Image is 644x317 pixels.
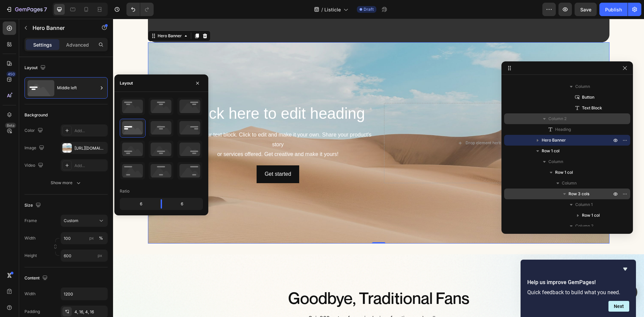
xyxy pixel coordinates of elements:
span: Custom [64,218,78,224]
button: 7 [3,3,50,16]
iframe: To enrich screen reader interactions, please activate Accessibility in Grammarly extension settings [113,19,644,317]
label: Frame [24,218,37,224]
span: Column 2 [575,223,593,229]
span: / [321,6,323,13]
div: Ratio [120,188,129,194]
div: Publish [605,6,622,13]
div: Color [24,126,44,135]
span: Text Block [582,105,602,111]
button: % [88,234,96,242]
label: Width [24,235,36,241]
div: Width [24,291,36,297]
div: Image [24,144,46,153]
p: Settings [33,41,52,48]
button: Save [575,3,597,16]
span: Column 1 [575,201,593,208]
span: px [98,253,102,258]
span: Button [582,94,594,101]
span: Column 2 [548,115,567,122]
span: Column [548,158,563,165]
button: Get started [144,147,186,164]
span: Draft [364,6,374,12]
button: Hide survey [621,265,629,273]
span: Listicle [324,6,341,13]
div: Content [24,274,49,283]
div: 450 [6,71,16,77]
div: Drop element here [353,121,388,127]
label: Height [24,253,37,259]
div: Padding [24,309,40,315]
div: % [99,235,103,241]
span: Save [580,7,591,12]
span: Hero Banner [542,137,566,144]
div: px [89,235,94,241]
div: Help us improve GemPages! [527,265,629,312]
input: px [61,250,108,262]
p: Quick feedback to build what you need. [527,289,629,296]
div: Middle left [57,80,98,96]
div: Get started [152,151,178,160]
div: Video [24,161,45,170]
input: Auto [61,288,107,300]
div: Size [24,201,42,210]
h2: Help us improve GemPages! [527,278,629,286]
button: Next question [608,301,629,312]
p: 7 [44,5,47,13]
span: Row 1 col [582,212,600,219]
button: Custom [61,215,108,227]
span: Column [575,83,590,90]
p: Advanced [66,41,89,48]
span: Row 3 cols [569,191,589,197]
p: Hero Banner [33,24,90,32]
button: Show more [24,177,108,189]
div: 6 [121,199,155,209]
button: Publish [599,3,628,16]
span: Spin360 outperforms in design, function, and wellness. [196,296,335,303]
button: px [97,234,105,242]
div: Background [24,112,48,118]
div: 6 [167,199,202,209]
div: Layout [120,80,133,86]
div: Add... [74,163,106,169]
div: 4, 16, 4, 16 [74,309,106,315]
div: Add... [74,128,106,134]
div: Show more [51,179,82,186]
span: Row 1 col [555,169,573,176]
div: Undo/Redo [126,3,154,16]
div: Layout [24,63,47,72]
span: Column [562,180,577,187]
input: px% [61,232,108,244]
div: Hero Banner [43,14,70,20]
div: [URL][DOMAIN_NAME] [74,145,106,151]
div: Beta [5,123,16,128]
h2: Goodbye, Traditional Fans [7,269,524,290]
span: Heading [555,126,571,133]
span: Row 1 col [542,148,559,154]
